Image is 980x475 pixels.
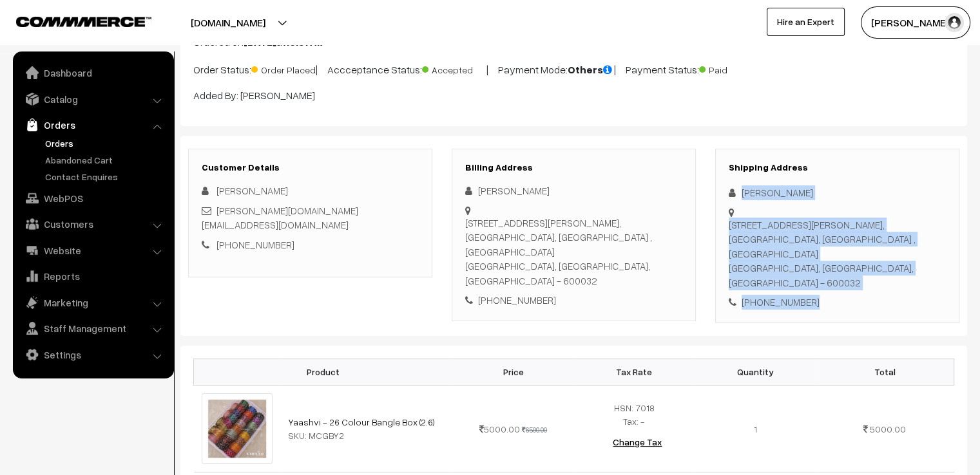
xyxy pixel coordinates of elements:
[251,60,316,77] span: Order Placed
[729,218,946,290] div: [STREET_ADDRESS][PERSON_NAME], [GEOGRAPHIC_DATA], [GEOGRAPHIC_DATA] ,[GEOGRAPHIC_DATA] [GEOGRAPHI...
[16,13,129,28] a: COMMMERCE
[465,216,682,288] div: [STREET_ADDRESS][PERSON_NAME], [GEOGRAPHIC_DATA], [GEOGRAPHIC_DATA] ,[GEOGRAPHIC_DATA] [GEOGRAPHI...
[729,185,946,200] div: [PERSON_NAME]
[945,13,964,32] img: user
[193,60,954,77] p: Order Status: | Accceptance Status: | Payment Mode: | Payment Status:
[422,60,486,77] span: Accepted
[870,424,906,434] span: 5000.00
[202,162,419,173] h3: Customer Details
[568,63,614,76] b: Others
[16,61,169,84] a: Dashboard
[42,153,169,167] a: Abandoned Cart
[465,162,682,173] h3: Billing Address
[216,185,288,196] span: [PERSON_NAME]
[16,187,169,210] a: WebPOS
[16,113,169,136] a: Orders
[729,162,946,173] h3: Shipping Address
[244,35,276,48] b: [DATE]
[614,402,655,427] span: HSN: 7018 Tax: -
[285,35,325,48] b: 10:31 AM
[861,6,970,39] button: [PERSON_NAME]
[729,295,946,310] div: [PHONE_NUMBER]
[194,359,453,385] th: Product
[465,293,682,308] div: [PHONE_NUMBER]
[146,6,311,39] button: [DOMAIN_NAME]
[699,60,764,77] span: Paid
[42,136,169,150] a: Orders
[453,359,574,385] th: Price
[16,265,169,288] a: Reports
[465,183,682,198] div: [PERSON_NAME]
[202,393,273,464] img: 0.jpg
[16,343,169,366] a: Settings
[16,239,169,262] a: Website
[288,429,445,442] div: SKU: MCGBY2
[16,88,169,111] a: Catalog
[816,359,954,385] th: Total
[202,205,358,231] a: [PERSON_NAME][DOMAIN_NAME][EMAIL_ADDRESS][DOMAIN_NAME]
[767,8,845,36] a: Hire an Expert
[573,359,695,385] th: Tax Rate
[16,291,169,314] a: Marketing
[288,416,435,427] a: Yaashvi - 26 Colour Bangle Box (2.6)
[695,359,816,385] th: Quantity
[16,212,169,236] a: Customers
[193,88,954,103] p: Added By: [PERSON_NAME]
[16,17,151,26] img: COMMMERCE
[479,424,520,434] span: 5000.00
[754,424,757,434] span: 1
[16,317,169,340] a: Staff Management
[216,239,294,250] a: [PHONE_NUMBER]
[522,425,547,434] strike: 6500.00
[602,428,672,456] button: Change Tax
[42,170,169,183] a: Contact Enquires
